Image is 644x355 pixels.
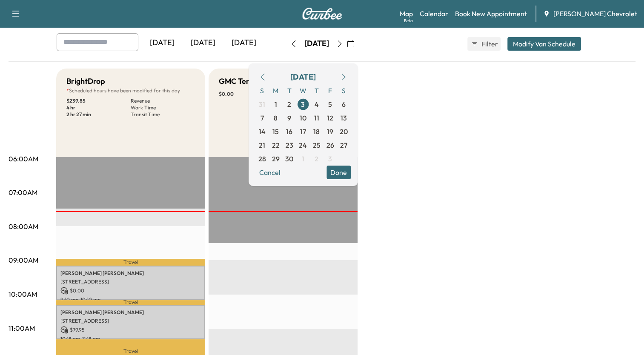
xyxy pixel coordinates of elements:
[327,113,333,123] span: 12
[315,99,319,109] span: 4
[315,154,318,164] span: 2
[60,287,201,295] p: $ 0.00
[60,318,201,324] p: [STREET_ADDRESS]
[328,99,332,109] span: 5
[255,166,284,179] button: Cancel
[287,99,291,109] span: 2
[272,126,279,137] span: 15
[300,126,306,137] span: 17
[255,84,269,97] span: S
[286,140,293,150] span: 23
[455,9,527,19] a: Book New Appointment
[219,75,263,87] h5: GMC Terrain
[183,33,223,53] div: [DATE]
[328,154,332,164] span: 3
[272,154,280,164] span: 29
[60,270,201,277] p: [PERSON_NAME] [PERSON_NAME]
[313,140,321,150] span: 25
[341,113,347,123] span: 13
[314,113,319,123] span: 11
[66,104,131,111] p: 4 hr
[9,255,38,265] p: 09:00AM
[302,154,304,164] span: 1
[272,140,280,150] span: 22
[9,154,38,164] p: 06:00AM
[60,335,201,342] p: 10:18 am - 11:18 am
[66,97,131,104] p: $ 239.85
[56,259,205,266] p: Travel
[219,91,283,97] p: $ 0.00
[60,278,201,285] p: [STREET_ADDRESS]
[66,75,105,87] h5: BrightDrop
[286,126,292,137] span: 16
[467,37,501,51] button: Filter
[290,71,316,83] div: [DATE]
[337,84,351,97] span: S
[326,140,334,150] span: 26
[313,126,320,137] span: 18
[60,309,201,316] p: [PERSON_NAME] [PERSON_NAME]
[60,326,201,334] p: $ 79.95
[300,113,306,123] span: 10
[259,140,265,150] span: 21
[342,99,346,109] span: 6
[131,97,195,104] p: Revenue
[260,113,264,123] span: 7
[9,221,38,232] p: 08:00AM
[131,111,195,118] p: Transit Time
[304,38,329,49] div: [DATE]
[481,39,497,49] span: Filter
[326,166,351,179] button: Done
[287,113,291,123] span: 9
[507,37,581,51] button: Modify Van Schedule
[274,113,278,123] span: 8
[285,154,293,164] span: 30
[340,126,348,137] span: 20
[142,33,183,53] div: [DATE]
[66,111,131,118] p: 2 hr 27 min
[296,84,310,97] span: W
[302,8,343,20] img: Curbee Logo
[327,126,333,137] span: 19
[340,140,347,150] span: 27
[299,140,307,150] span: 24
[420,9,448,19] a: Calendar
[9,187,37,198] p: 07:00AM
[60,296,201,303] p: 9:10 am - 10:10 am
[258,154,266,164] span: 28
[66,87,195,94] p: Scheduled hours have been modified for this day
[131,104,195,111] p: Work Time
[404,17,413,24] div: Beta
[553,9,637,19] span: [PERSON_NAME] Chevrolet
[259,126,266,137] span: 14
[259,99,265,109] span: 31
[283,84,296,97] span: T
[301,99,305,109] span: 3
[323,84,337,97] span: F
[9,323,35,333] p: 11:00AM
[223,33,264,53] div: [DATE]
[269,84,283,97] span: M
[9,289,37,299] p: 10:00AM
[310,84,323,97] span: T
[400,9,413,19] a: MapBeta
[275,99,277,109] span: 1
[56,300,205,305] p: Travel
